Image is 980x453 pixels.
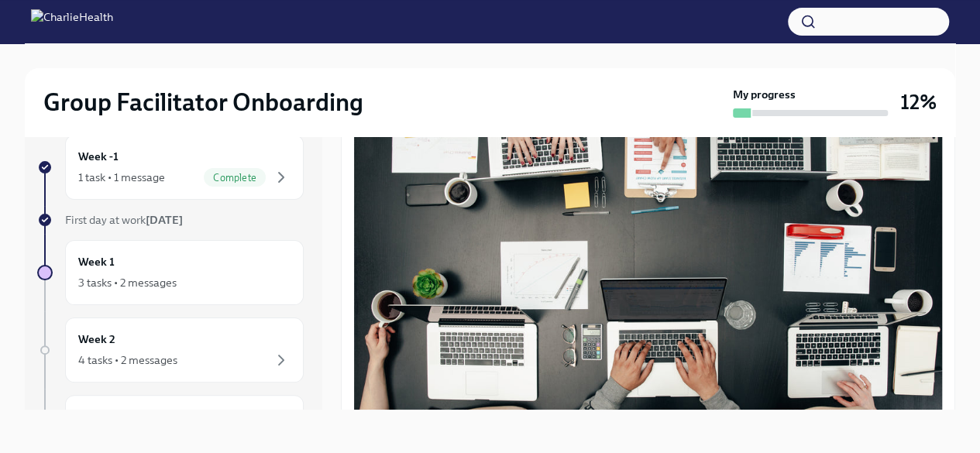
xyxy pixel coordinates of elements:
[65,213,183,227] span: First day at work
[900,88,937,116] h3: 12%
[78,408,115,425] h6: Week 3
[78,275,177,290] div: 3 tasks • 2 messages
[37,135,304,200] a: Week -11 task • 1 messageComplete
[78,253,115,270] h6: Week 1
[78,352,177,368] div: 4 tasks • 2 messages
[733,87,796,102] strong: My progress
[78,148,119,165] h6: Week -1
[78,331,115,348] h6: Week 2
[354,83,942,431] button: Zoom image
[31,9,113,34] img: CharlieHealth
[37,317,304,383] a: Week 24 tasks • 2 messages
[204,172,266,184] span: Complete
[37,212,304,228] a: First day at work[DATE]
[43,87,363,118] h2: Group Facilitator Onboarding
[78,170,165,185] div: 1 task • 1 message
[37,240,304,305] a: Week 13 tasks • 2 messages
[146,213,183,227] strong: [DATE]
